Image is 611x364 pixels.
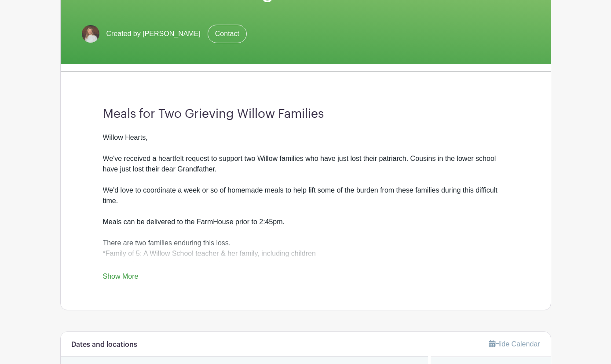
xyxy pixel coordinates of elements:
a: Contact [208,25,247,43]
h3: Meals for Two Grieving Willow Families [103,107,509,122]
a: Hide Calendar [489,340,540,348]
a: Show More [103,273,139,284]
h6: Dates and locations [71,341,137,349]
span: Created by [PERSON_NAME] [106,29,201,39]
img: Kiera%20Johnson%20Headshot.jpg [82,25,99,43]
div: Willow Hearts, We've received a heartfelt request to support two Willow families who have just lo... [103,132,509,354]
